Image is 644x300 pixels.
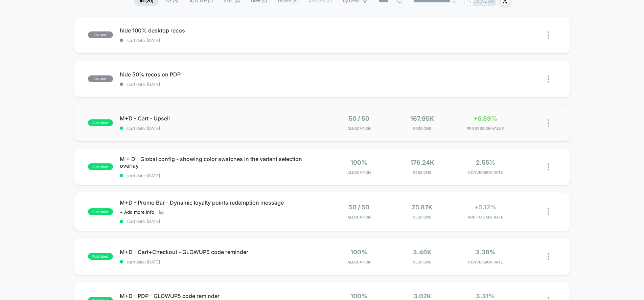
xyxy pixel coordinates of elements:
[392,215,452,220] span: Sessions
[476,159,495,166] span: 2.55%
[120,27,322,34] span: hide 100% desktop recos
[347,215,371,220] span: Allocation
[120,219,322,224] span: start date: [DATE]
[350,159,367,166] span: 100%
[120,249,322,255] span: M+D - Cart+Checkout - GLOWUP5 code reminder
[88,119,113,126] span: published
[548,119,549,126] img: close
[548,75,549,83] img: close
[410,115,434,122] span: 167.95k
[88,31,113,38] span: paused
[476,293,495,300] span: 3.31%
[392,260,452,264] span: Sessions
[347,170,371,175] span: Allocation
[410,159,434,166] span: 176.24k
[392,170,452,175] span: Sessions
[120,293,322,299] span: M+D - PDP - GLOWUP5 code reminder
[347,260,371,264] span: Allocation
[120,156,322,169] span: M + D - Global config - showing color swatches in the variant selection overlay
[120,199,322,206] span: M+D - Promo Bar - Dynamic loyalty points redemption message
[548,253,549,260] img: close
[392,126,452,131] span: Sessions
[88,208,113,215] span: published
[120,82,322,87] span: start date: [DATE]
[548,163,549,170] img: close
[474,115,497,122] span: +6.89%
[350,249,367,256] span: 100%
[120,115,322,122] span: M+D - Cart - Upsell
[456,170,515,175] span: CONVERSION RATE
[349,115,369,122] span: 50 / 50
[88,163,113,170] span: published
[120,173,322,178] span: start date: [DATE]
[88,75,113,82] span: paused
[347,126,371,131] span: Allocation
[456,126,515,131] span: PER SESSION VALUE
[120,209,154,215] span: + Add more info
[412,204,433,211] span: 25.87k
[475,249,496,256] span: 3.38%
[456,215,515,220] span: ADD TO CART RATE
[120,259,322,264] span: start date: [DATE]
[475,204,496,211] span: +5.12%
[413,293,431,300] span: 3.02k
[120,38,322,43] span: start date: [DATE]
[413,249,432,256] span: 3.46k
[349,204,369,211] span: 50 / 50
[88,253,113,260] span: published
[350,293,367,300] span: 100%
[120,71,322,78] span: hide 50% recos on PDP
[548,31,549,39] img: close
[120,126,322,131] span: start date: [DATE]
[456,260,515,264] span: CONVERSION RATE
[548,208,549,215] img: close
